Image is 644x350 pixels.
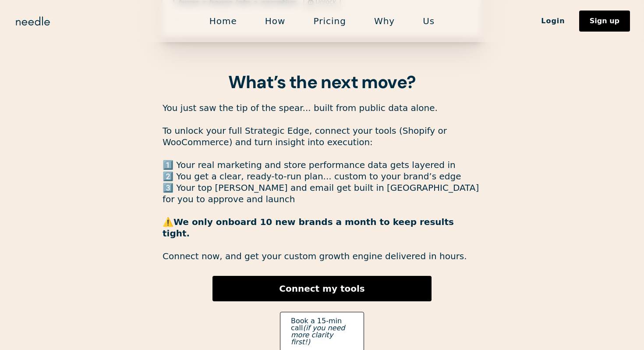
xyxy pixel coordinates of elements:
[291,324,345,346] em: (if you need more clarity first!)
[409,12,449,30] a: Us
[163,217,457,239] strong: We only onboard 10 new brands a month to keep results tight. ‍
[527,14,579,29] a: Login
[163,102,481,262] div: You just saw the tip of the spear... built from public data alone. ‍ To unlock your full Strategi...
[251,12,300,30] a: How
[299,12,360,30] a: Pricing
[590,18,619,25] div: Sign up
[195,12,251,30] a: Home
[279,283,364,294] div: Connect my tools
[212,276,432,301] a: Connect my tools
[360,12,409,30] a: Why
[228,71,416,93] strong: What’s the next move?
[579,11,630,32] a: Sign up
[291,318,353,346] div: Book a 15-min call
